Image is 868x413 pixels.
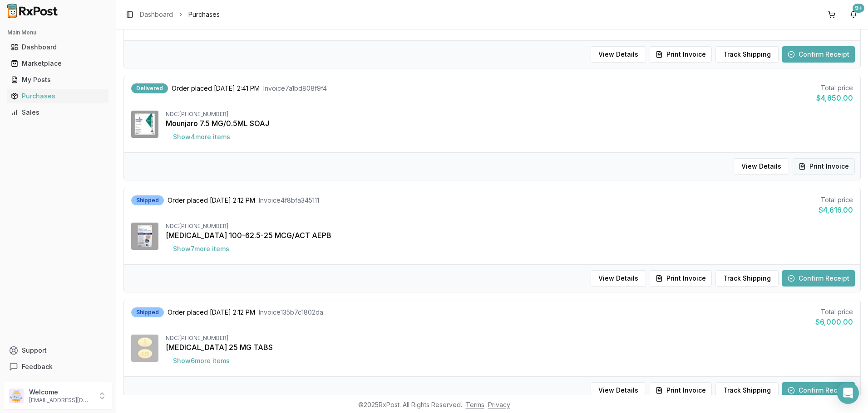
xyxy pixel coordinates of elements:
button: Show4more items [166,129,237,145]
a: Dashboard [140,10,173,19]
button: Show7more items [166,241,237,257]
a: Marketplace [7,55,108,72]
div: Shipped [131,195,164,205]
div: [MEDICAL_DATA] 25 MG TABS [166,342,853,353]
a: My Posts [7,72,108,88]
span: Invoice 4f8bfa345111 [259,196,319,205]
button: Support [4,342,112,359]
div: Shipped [131,307,164,317]
button: Confirm Receipt [782,46,855,63]
div: Marketplace [11,59,105,68]
a: Sales [7,104,108,121]
button: Feedback [4,359,112,375]
button: Confirm Receipt [782,382,855,398]
button: Print Invoice [650,270,712,287]
button: Track Shipping [715,382,779,398]
div: NDC: [PHONE_NUMBER] [166,223,853,230]
a: Purchases [7,88,108,104]
button: Track Shipping [715,46,779,63]
h2: Main Menu [7,29,108,36]
div: Purchases [11,92,105,101]
button: View Details [734,158,789,175]
div: NDC: [PHONE_NUMBER] [166,335,853,342]
div: Mounjaro 7.5 MG/0.5ML SOAJ [166,118,853,129]
img: User avatar [9,389,24,403]
button: View Details [591,270,646,287]
div: Total price [819,195,853,204]
img: Mounjaro 7.5 MG/0.5ML SOAJ [131,111,158,138]
img: Trelegy Ellipta 100-62.5-25 MCG/ACT AEPB [131,223,158,250]
nav: breadcrumb [140,10,220,19]
a: Dashboard [7,39,108,55]
button: Confirm Receipt [782,270,855,287]
div: NDC: [PHONE_NUMBER] [166,111,853,118]
div: Total price [815,307,853,316]
p: Welcome [29,388,92,397]
button: Sales [4,105,112,120]
button: Print Invoice [650,46,712,63]
button: 9+ [846,7,861,22]
div: Delivered [131,83,168,93]
div: $6,000.00 [815,316,853,327]
img: RxPost Logo [4,4,62,18]
img: Jardiance 25 MG TABS [131,335,158,362]
div: 9+ [853,4,864,13]
button: Print Invoice [650,382,712,398]
div: Dashboard [11,43,105,52]
button: Dashboard [4,40,112,54]
button: Marketplace [4,56,112,71]
button: View Details [591,46,646,63]
span: Order placed [DATE] 2:12 PM [168,308,255,317]
div: Total price [816,83,853,92]
div: $4,616.00 [819,204,853,215]
p: [EMAIL_ADDRESS][DOMAIN_NAME] [29,397,92,404]
span: Invoice 7a1bd808f9f4 [263,84,327,93]
div: My Posts [11,75,105,84]
div: [MEDICAL_DATA] 100-62.5-25 MCG/ACT AEPB [166,230,853,241]
span: Invoice 135b7c1802da [259,308,323,317]
a: Privacy [488,401,510,408]
a: Terms [466,401,484,408]
span: Feedback [22,362,53,371]
div: Open Intercom Messenger [837,382,859,404]
button: Print Invoice [793,158,855,175]
span: Order placed [DATE] 2:41 PM [172,84,260,93]
button: Show6more items [166,353,237,369]
button: My Posts [4,73,112,87]
div: Sales [11,108,105,117]
div: $4,850.00 [816,92,853,103]
button: Purchases [4,89,112,103]
button: Track Shipping [715,270,779,287]
button: View Details [591,382,646,398]
span: Order placed [DATE] 2:12 PM [168,196,255,205]
span: Purchases [188,10,220,19]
